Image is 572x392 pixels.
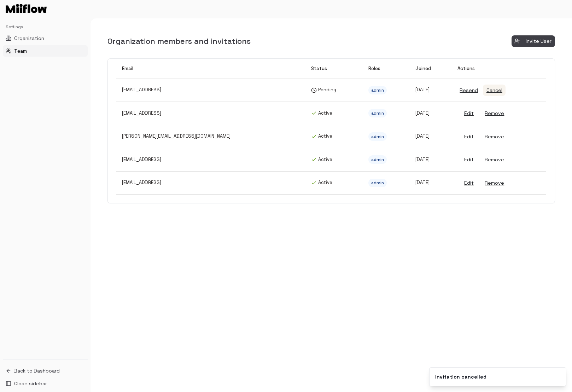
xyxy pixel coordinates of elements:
span: admin [368,179,387,187]
button: Invite User [512,35,555,47]
button: Back to Dashboard [3,365,88,376]
span: Active [311,110,357,117]
td: [EMAIL_ADDRESS] [116,171,305,195]
td: [DATE] [410,148,452,172]
span: admin [368,155,387,164]
td: [DATE] [410,79,452,102]
span: Back to Dashboard [14,367,60,374]
th: Actions [452,59,546,79]
button: Edit [457,108,480,119]
span: admin [368,86,387,94]
button: Remove [483,177,506,189]
button: Remove [483,108,506,119]
span: Active [311,156,357,163]
th: Status [305,59,363,79]
div: Settings [3,21,88,33]
span: Pending [311,87,357,93]
th: Joined [410,59,452,79]
img: Logo [6,4,47,13]
span: Close sidebar [14,380,47,387]
td: [DATE] [410,102,452,125]
td: [EMAIL_ADDRESS] [116,102,305,125]
button: Close sidebar [3,378,88,389]
button: Resend [457,85,480,96]
td: [PERSON_NAME][EMAIL_ADDRESS][DOMAIN_NAME] [116,125,305,148]
td: [DATE] [410,125,452,148]
button: Remove [483,154,506,166]
button: Edit [457,154,480,166]
button: Team [3,45,88,57]
span: Active [311,133,357,140]
h5: Organization members and invitations [107,36,251,46]
div: Invitation cancelled [435,373,486,380]
button: Edit [457,131,480,143]
button: Remove [483,131,506,143]
button: Edit [457,177,480,189]
th: Email [116,59,305,79]
td: [EMAIL_ADDRESS] [116,79,305,102]
span: Organization [14,35,44,42]
span: admin [368,132,387,141]
span: Active [311,179,357,186]
button: Toggle Sidebar [88,18,93,392]
span: admin [368,109,387,117]
button: Cancel [483,85,506,96]
button: Organization [3,33,88,44]
td: [DATE] [410,171,452,195]
span: Team [14,47,27,54]
th: Roles [363,59,409,79]
td: [EMAIL_ADDRESS] [116,148,305,172]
